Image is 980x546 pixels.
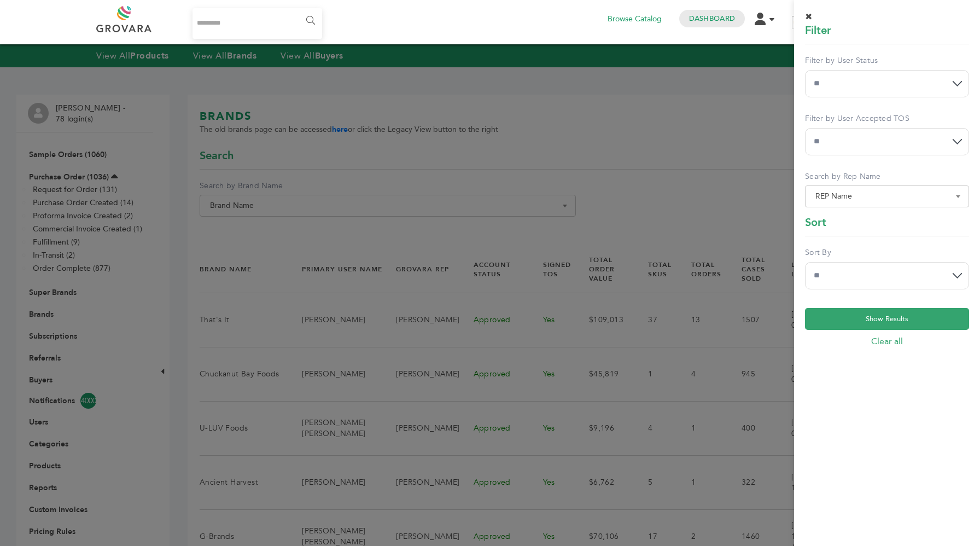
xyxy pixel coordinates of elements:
[805,11,812,23] span: ✖
[805,113,969,124] label: Filter by User Accepted TOS
[805,247,969,258] label: Sort By
[805,23,831,38] span: Filter
[689,14,735,24] a: Dashboard
[192,8,322,39] input: Search...
[805,308,969,330] button: Show Results
[805,55,969,66] label: Filter by User Status
[805,171,969,182] label: Search by Rep Name
[805,335,969,347] a: Clear all
[608,13,662,25] a: Browse Catalog
[805,215,826,230] span: Sort
[805,185,969,207] span: REP Name
[811,189,963,204] span: REP Name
